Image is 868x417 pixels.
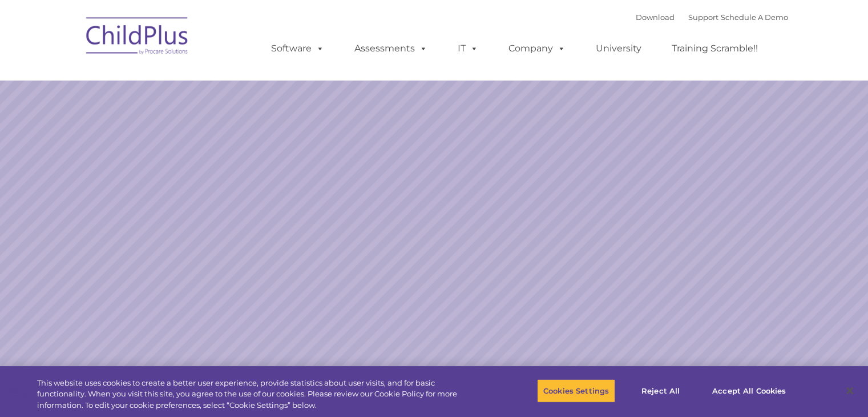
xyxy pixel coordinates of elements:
a: Schedule A Demo [721,13,788,22]
button: Close [837,378,862,403]
button: Cookies Settings [537,379,615,403]
a: Software [260,37,336,60]
a: University [584,37,653,60]
a: Assessments [343,37,439,60]
a: IT [446,37,490,60]
font: | [636,13,788,22]
a: Support [688,13,718,22]
a: Company [497,37,577,60]
img: ChildPlus by Procare Solutions [80,9,195,66]
button: Accept All Cookies [706,379,792,403]
a: Training Scramble!! [660,37,769,60]
button: Reject All [625,379,696,403]
div: This website uses cookies to create a better user experience, provide statistics about user visit... [37,378,478,411]
a: Download [636,13,675,22]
